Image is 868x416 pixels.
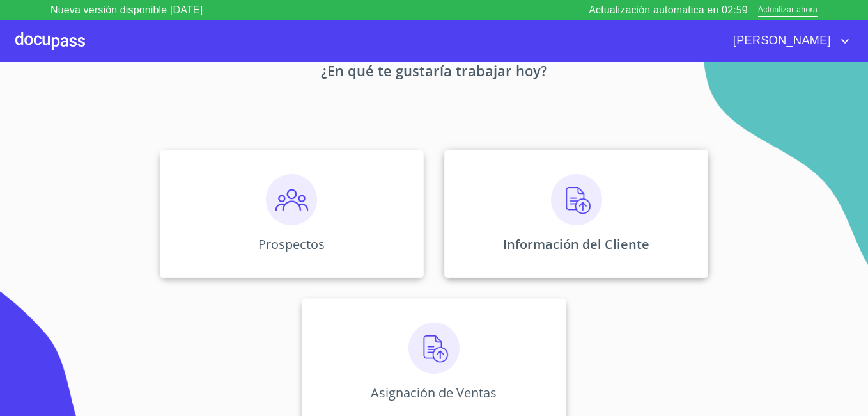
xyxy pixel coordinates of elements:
img: carga.png [551,174,602,225]
p: Nueva versión disponible [DATE] [50,3,203,18]
p: Actualización automatica en 02:59 [589,3,748,18]
span: [PERSON_NAME] [724,31,837,51]
button: account of current user [724,31,853,51]
img: carga.png [408,323,460,374]
img: prospectos.png [266,174,317,225]
p: Asignación de Ventas [371,384,497,401]
span: Actualizar ahora [758,4,818,17]
p: Información del Cliente [503,236,649,253]
p: Prospectos [258,236,325,253]
p: ¿En qué te gustaría trabajar hoy? [40,60,828,86]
